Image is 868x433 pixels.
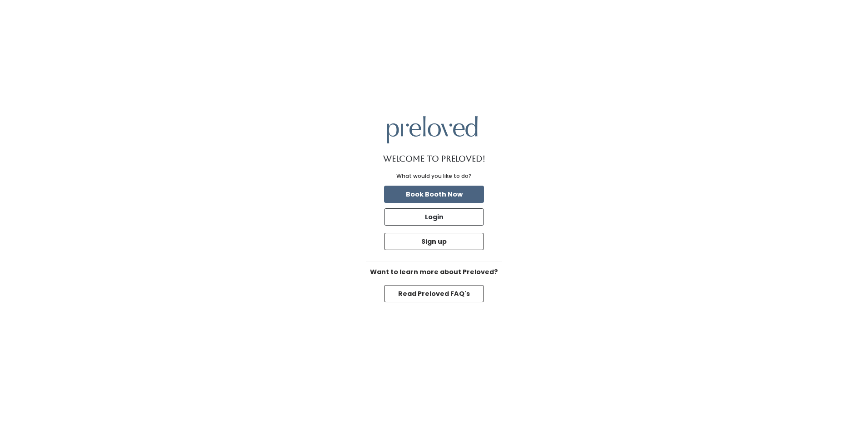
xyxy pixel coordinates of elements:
[366,269,502,276] h6: Want to learn more about Preloved?
[382,207,486,227] a: Login
[384,285,484,302] button: Read Preloved FAQ's
[384,208,484,226] button: Login
[382,231,486,252] a: Sign up
[384,233,484,250] button: Sign up
[384,186,484,203] button: Book Booth Now
[383,154,485,163] h1: Welcome to Preloved!
[396,172,472,180] div: What would you like to do?
[387,116,478,143] img: preloved logo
